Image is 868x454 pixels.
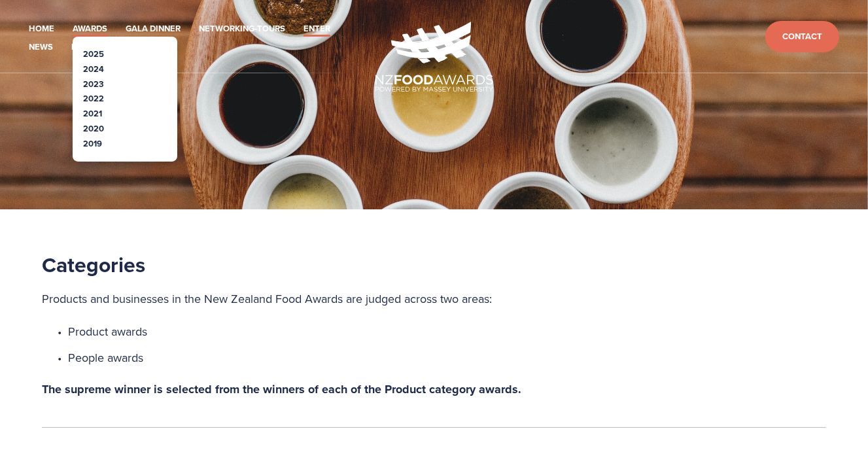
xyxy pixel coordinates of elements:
a: 2021 [83,107,102,120]
a: Gala Dinner [126,22,181,37]
a: 2024 [83,63,104,75]
p: Products and businesses in the New Zealand Food Awards are judged across two areas: [42,288,826,309]
a: Awards [73,22,107,37]
a: 2022 [83,92,104,105]
a: 2023 [83,78,104,90]
strong: The supreme winner is selected from the winners of each of the Product category awards. [42,381,521,398]
a: Contact [765,21,839,53]
a: Enter [304,22,330,37]
p: Product awards [68,321,826,342]
a: 2019 [83,137,102,150]
strong: Categories [42,249,145,280]
a: 2020 [83,122,104,135]
p: People awards [68,347,826,368]
a: Partners [71,40,114,55]
a: Networking-Tours [199,22,285,37]
a: News [29,40,53,55]
a: Home [29,22,54,37]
